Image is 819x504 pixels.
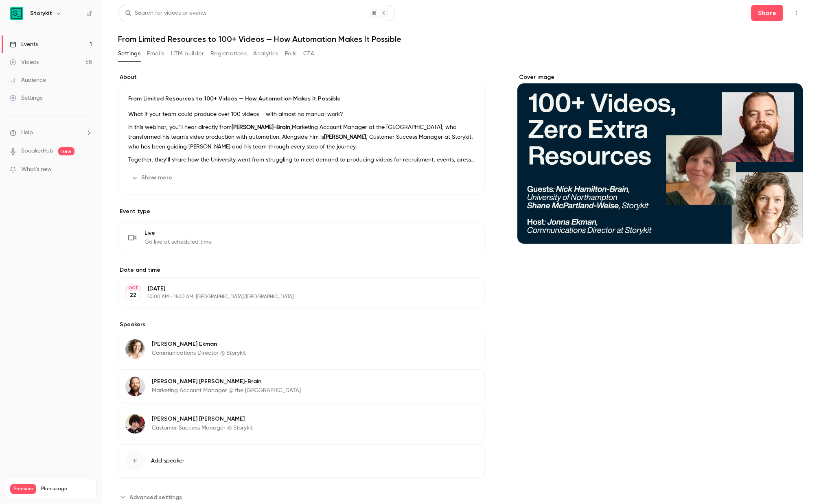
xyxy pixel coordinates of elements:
button: CTA [303,47,314,60]
strong: [PERSON_NAME] [324,134,366,140]
strong: [PERSON_NAME]-Brain, [232,124,292,130]
button: UTM builder [171,47,204,60]
div: Settings [10,94,42,102]
a: SpeakerHub [21,147,53,155]
p: Together, they’ll share how the University went from struggling to meet demand to producing video... [128,155,475,165]
div: Audience [10,76,46,84]
li: help-dropdown-opener [10,129,92,137]
span: Go live at scheduled time [145,238,212,246]
div: Nick Hamilton-Brain[PERSON_NAME] [PERSON_NAME]-BrainMarketing Account Manager @ the [GEOGRAPHIC_D... [118,369,485,404]
p: Communications Director @ Storykit [152,349,246,357]
span: new [58,147,74,155]
h6: Storykit [30,9,52,17]
p: 10:00 AM - 11:00 AM, [GEOGRAPHIC_DATA]/[GEOGRAPHIC_DATA] [148,294,442,300]
div: OCT [126,285,140,291]
label: Cover image [517,73,803,81]
iframe: Noticeable Trigger [82,166,92,173]
p: [DATE] [148,285,442,293]
p: What if your team could produce over 100 videos – with almost no manual work? [128,109,475,119]
section: Advanced settings [118,491,485,504]
p: In this webinar, you’ll hear directly from Marketing Account Manager at the [GEOGRAPHIC_DATA], wh... [128,122,475,152]
button: Add speaker [118,444,485,478]
span: Add speaker [151,457,184,465]
label: About [118,73,485,81]
button: Registrations [210,47,247,60]
p: [PERSON_NAME] Ekman [152,340,246,348]
label: Date and time [118,266,485,274]
button: Share [751,5,783,21]
section: Cover image [517,73,803,244]
p: From Limited Resources to 100+ Videos — How Automation Makes It Possible [128,95,475,103]
span: Advanced settings [129,493,182,502]
span: Plan usage [41,486,92,492]
div: Shane McPartland-Weise[PERSON_NAME] [PERSON_NAME]Customer Success Manager @ Storykit [118,407,485,441]
div: Jonna Ekman[PERSON_NAME] EkmanCommunications Director @ Storykit [118,332,485,366]
p: Marketing Account Manager @ the [GEOGRAPHIC_DATA] [152,386,301,395]
button: Advanced settings [118,491,187,504]
p: Customer Success Manager @ Storykit [152,424,253,432]
button: Emails [147,47,164,60]
img: Nick Hamilton-Brain [125,377,145,396]
div: Videos [10,58,39,66]
p: [PERSON_NAME] [PERSON_NAME] [152,415,253,423]
div: Events [10,40,38,48]
span: What's new [21,165,52,174]
span: Live [145,229,212,237]
button: Show more [128,171,177,184]
p: 22 [130,291,136,299]
img: Jonna Ekman [125,339,145,359]
label: Speakers [118,321,485,329]
div: Search for videos or events [125,9,206,17]
button: Settings [118,47,140,60]
button: Analytics [253,47,278,60]
span: Premium [10,484,36,494]
p: Event type [118,207,485,216]
h1: From Limited Resources to 100+ Videos — How Automation Makes It Possible [118,34,803,44]
p: [PERSON_NAME] [PERSON_NAME]-Brain [152,377,301,386]
span: Help [21,129,33,137]
button: Polls [285,47,297,60]
img: Shane McPartland-Weise [125,414,145,434]
img: Storykit [10,7,23,20]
